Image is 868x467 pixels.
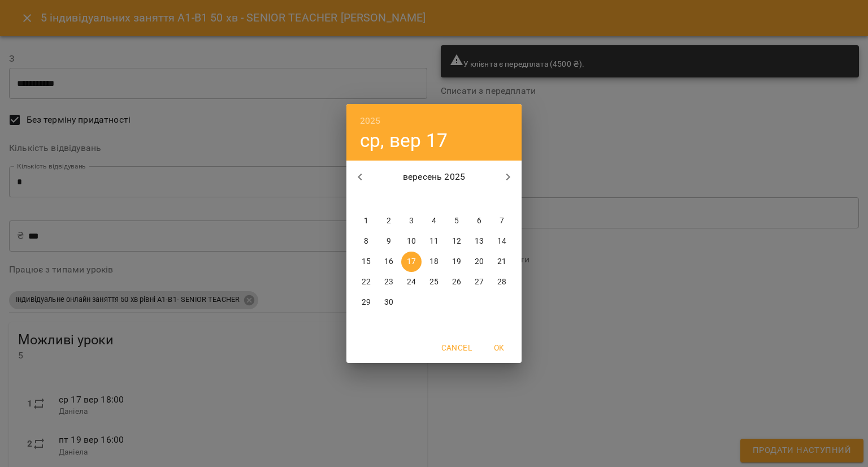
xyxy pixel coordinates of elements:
[441,341,472,354] span: Cancel
[497,256,506,267] p: 21
[432,215,436,227] p: 4
[379,231,399,252] button: 9
[424,194,444,205] span: чт
[362,256,371,267] p: 15
[409,215,414,227] p: 3
[492,211,512,231] button: 7
[446,272,467,292] button: 26
[364,215,368,227] p: 1
[362,297,371,308] p: 29
[475,256,484,267] p: 20
[492,194,512,205] span: нд
[384,297,393,308] p: 30
[477,215,481,227] p: 6
[446,252,467,272] button: 19
[356,292,376,313] button: 29
[356,231,376,252] button: 8
[356,252,376,272] button: 15
[469,231,489,252] button: 13
[452,256,461,267] p: 19
[424,211,444,231] button: 4
[364,236,368,247] p: 8
[387,215,391,227] p: 2
[356,211,376,231] button: 1
[469,252,489,272] button: 20
[429,256,439,267] p: 18
[407,276,416,288] p: 24
[356,272,376,292] button: 22
[407,236,416,247] p: 10
[481,338,517,358] button: OK
[446,194,467,205] span: пт
[497,276,506,288] p: 28
[387,236,391,247] p: 9
[362,276,371,288] p: 22
[401,211,422,231] button: 3
[475,236,484,247] p: 13
[379,292,399,313] button: 30
[469,211,489,231] button: 6
[429,236,439,247] p: 11
[446,211,467,231] button: 5
[401,252,422,272] button: 17
[356,194,376,205] span: пн
[360,113,381,129] button: 2025
[429,276,439,288] p: 25
[500,215,504,227] p: 7
[452,236,461,247] p: 12
[360,129,448,152] button: ср, вер 17
[492,252,512,272] button: 21
[384,256,393,267] p: 16
[469,272,489,292] button: 27
[492,272,512,292] button: 28
[401,231,422,252] button: 10
[401,194,422,205] span: ср
[485,341,513,354] span: OK
[492,231,512,252] button: 14
[379,272,399,292] button: 23
[424,231,444,252] button: 11
[384,276,393,288] p: 23
[401,272,422,292] button: 24
[424,272,444,292] button: 25
[454,215,459,227] p: 5
[374,170,495,184] p: вересень 2025
[437,338,476,358] button: Cancel
[379,194,399,205] span: вт
[475,276,484,288] p: 27
[379,211,399,231] button: 2
[469,194,489,205] span: сб
[497,236,506,247] p: 14
[424,252,444,272] button: 18
[452,276,461,288] p: 26
[379,252,399,272] button: 16
[446,231,467,252] button: 12
[407,256,416,267] p: 17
